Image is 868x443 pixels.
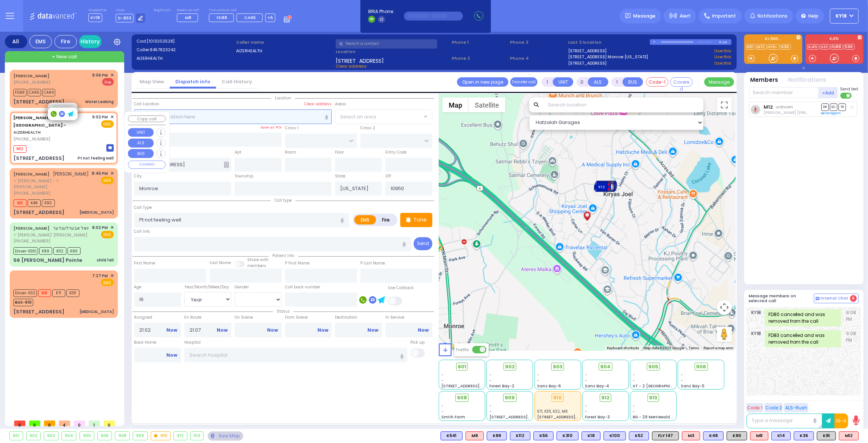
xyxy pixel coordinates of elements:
div: BLS [441,431,463,440]
span: - [489,378,492,383]
button: Send [414,237,432,250]
a: [PERSON_NAME] [13,171,50,177]
span: members [247,263,266,269]
button: UNIT [553,77,573,87]
span: +5 [267,15,273,21]
span: K89 [39,247,52,255]
span: 8:45 PM [92,171,108,176]
input: (000)000-00000 [404,12,463,21]
a: K91 [746,44,755,50]
span: Important [712,13,736,19]
div: [STREET_ADDRESS] [13,155,65,162]
span: [PERSON_NAME] [53,171,89,177]
div: Water Leaking [85,99,114,105]
a: Send again [821,111,841,115]
label: Entry Code [385,149,407,155]
label: Fire [376,215,397,224]
button: Toggle fullscreen view [717,97,732,112]
button: +Add [819,87,838,98]
gmp-advanced-marker: 902 [601,179,612,190]
div: [MEDICAL_DATA] [79,309,114,315]
div: 908 [115,432,129,440]
span: Patient info [269,253,298,258]
label: Cross 1 [285,125,298,131]
gmp-advanced-marker: 906 [599,182,611,193]
span: 906 [696,363,706,371]
span: 8457823242 [150,47,176,53]
a: Now [317,327,328,334]
span: CAR4 [42,89,55,96]
span: - [633,403,635,409]
img: comment-alt.png [816,297,820,301]
img: message.svg [625,13,631,19]
label: On Scene [235,315,282,320]
span: Location [271,95,295,101]
label: KJFD [805,37,864,42]
span: Driver-K310 [13,247,38,255]
span: K71, K311, K32, M8 [537,409,568,414]
span: 7:27 PM [93,273,108,279]
label: Call Info [134,229,150,235]
span: Alert [680,13,690,19]
img: client-location.gif [582,208,593,225]
span: ר' [PERSON_NAME] - ר' [PERSON_NAME] [13,178,90,190]
label: Clear address [304,101,332,107]
span: FD88 [217,15,227,21]
a: [PERSON_NAME] [13,73,50,79]
label: Call Type [134,205,152,211]
button: Members [751,76,778,84]
button: Transfer call [510,77,538,87]
a: Util [820,44,830,50]
label: P First Name [285,260,310,266]
div: BLS [703,431,724,440]
span: [PHONE_NUMBER] [13,136,50,142]
span: יואל אבערלענדער [53,225,89,231]
button: UNIT [128,128,154,137]
span: 9:02 PM [93,114,108,120]
div: [STREET_ADDRESS] [13,209,65,216]
span: Internal Chat [821,296,849,301]
div: [STREET_ADDRESS] [13,308,65,316]
button: Copy call [128,115,166,123]
label: ZIP [385,173,391,179]
label: Caller name [236,39,333,46]
button: Show satellite imagery [469,97,505,112]
span: Help [808,13,818,19]
label: Pick up [411,340,425,346]
input: Search hospital [184,348,407,362]
img: Google [441,341,465,351]
a: AIZERHEALTH [13,115,66,135]
span: [PERSON_NAME][GEOGRAPHIC_DATA] - [13,115,66,128]
span: - [537,378,539,383]
span: 0 [14,421,25,426]
span: M12 [13,145,26,153]
label: Night unit [154,8,170,13]
span: 909 [505,394,515,402]
span: ר' [PERSON_NAME]' [PERSON_NAME] [13,232,89,238]
button: BUS [623,77,643,87]
div: 902 [26,432,41,440]
label: Back Home [134,340,181,346]
input: Search location here [134,109,332,124]
button: Code 2 [764,403,783,412]
span: KY18 [836,13,847,19]
a: Use this [714,54,731,60]
span: 0 [44,421,55,426]
span: BUS-910 [13,299,33,306]
div: BLS [533,431,554,440]
div: 901 [10,432,23,440]
span: - [585,378,587,383]
label: Fire units on call [209,8,275,13]
span: Phone 2 [452,55,507,62]
span: - [537,372,539,378]
span: 904 [600,363,611,371]
span: SO [830,103,837,111]
div: All [5,35,27,48]
label: Room [285,149,296,155]
button: Show street map [442,97,469,112]
span: EMS [101,279,114,286]
a: Now [367,327,378,334]
span: AT - 2 [GEOGRAPHIC_DATA] [633,383,688,389]
a: Now [166,352,177,359]
div: See map [208,431,243,441]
